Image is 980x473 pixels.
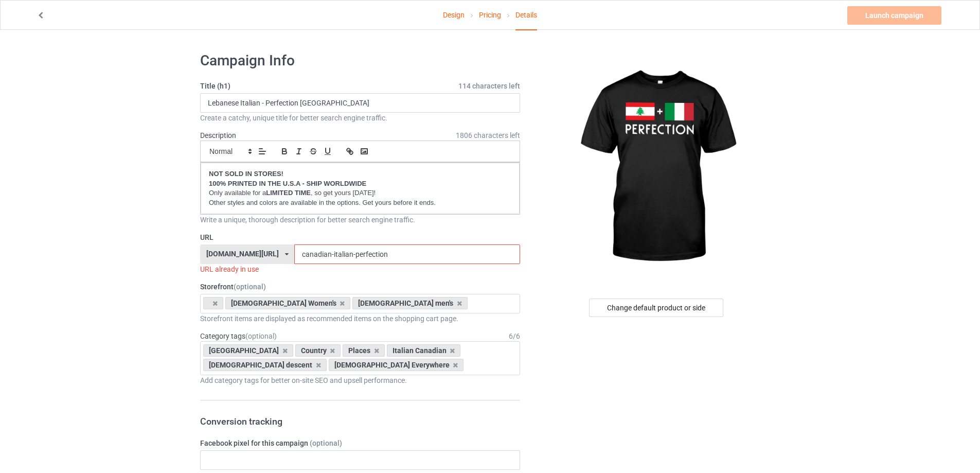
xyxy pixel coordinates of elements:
span: 114 characters left [458,81,520,91]
div: 6 / 6 [509,331,520,341]
strong: 100% PRINTED IN THE U.S.A - SHIP WORLDWIDE [209,180,366,187]
div: Create a catchy, unique title for better search engine traffic. [200,113,520,123]
div: Write a unique, thorough description for better search engine traffic. [200,215,520,225]
label: Storefront [200,282,520,292]
label: URL [200,232,520,242]
a: Design [443,1,465,29]
a: Pricing [479,1,501,29]
div: Details [515,1,537,30]
div: Storefront items are displayed as recommended items on the shopping cart page. [200,313,520,324]
div: [DEMOGRAPHIC_DATA] Everywhere [329,359,464,371]
div: [DEMOGRAPHIC_DATA] Women's [225,297,351,309]
div: URL already in use [200,264,520,274]
strong: LIMITED TIME [266,189,311,197]
h1: Campaign Info [200,51,520,70]
span: (optional) [234,283,266,291]
span: (optional) [310,439,342,447]
div: Italian Canadian [387,344,461,357]
label: Category tags [200,331,277,341]
div: Change default product or side [589,299,723,317]
div: [DEMOGRAPHIC_DATA] descent [203,359,327,371]
label: Facebook pixel for this campaign [200,438,520,448]
label: Description [200,131,236,139]
strong: NOT SOLD IN STORES! [209,170,283,178]
div: [DEMOGRAPHIC_DATA] men's [352,297,468,309]
p: Only available for a , so get yours [DATE]! [209,188,511,198]
div: [GEOGRAPHIC_DATA] [203,344,293,357]
p: Other styles and colors are available in the options. Get yours before it ends. [209,198,511,208]
span: (optional) [245,332,277,340]
label: Title (h1) [200,81,520,91]
div: Places [343,344,385,357]
div: Country [295,344,341,357]
span: 1806 characters left [456,130,520,141]
h3: Conversion tracking [200,415,520,427]
div: Add category tags for better on-site SEO and upsell performance. [200,375,520,386]
div: [DOMAIN_NAME][URL] [206,250,279,257]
